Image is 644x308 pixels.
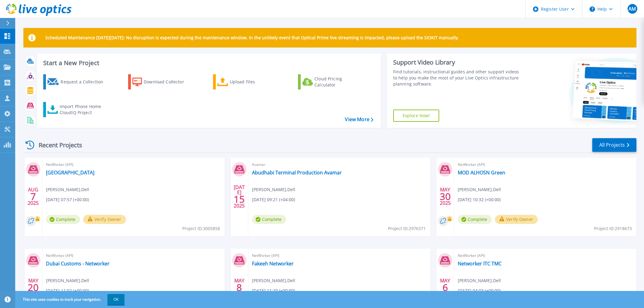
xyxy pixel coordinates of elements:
[46,196,89,203] span: [DATE] 07:57 (+00:00)
[458,215,492,224] span: Complete
[43,74,111,89] a: Request a Collection
[458,277,501,284] span: [PERSON_NAME] , Dell
[252,277,295,284] span: [PERSON_NAME] , Dell
[393,110,439,122] a: Explore Now!
[182,225,220,232] span: Project ID: 3005858
[298,74,366,89] a: Cloud Pricing Calculator
[46,170,94,176] a: [GEOGRAPHIC_DATA]
[439,276,451,299] div: MAY 2025
[345,117,373,122] a: View More
[628,6,636,11] span: AM
[230,76,278,88] div: Upload Files
[458,170,505,176] a: MOD ALHOSN Green
[46,252,221,259] span: NetWorker (API)
[45,35,459,40] p: Scheduled Maintenance [DATE][DATE]: No disruption is expected during the maintenance window. In t...
[46,287,89,294] span: [DATE] 11:02 (+00:00)
[60,103,107,116] div: Import Phone Home CloudIQ Project
[594,225,632,232] span: Project ID: 2918673
[27,185,39,208] div: AUG 2025
[236,285,242,290] span: 8
[458,196,501,203] span: [DATE] 10:32 (+00:00)
[107,294,124,305] button: OK
[213,74,281,89] a: Upload Files
[17,294,124,305] span: This site uses cookies to track your navigation.
[30,194,36,199] span: 7
[46,161,221,168] span: NetWorker (API)
[592,138,636,152] a: All Projects
[233,185,245,208] div: [DATE] 2025
[252,261,294,267] a: Fakeeh Networker
[252,196,295,203] span: [DATE] 09:21 (+04:00)
[252,186,295,193] span: [PERSON_NAME] , Dell
[252,170,342,176] a: Abudhabi Terminal Production Avamar
[252,252,427,259] span: NetWorker (API)
[83,215,126,224] button: Verify Owner
[458,252,633,259] span: NetWorker (API)
[28,285,39,290] span: 20
[27,276,39,299] div: MAY 2025
[458,161,633,168] span: NetWorker (API)
[61,76,109,88] div: Request a Collection
[233,276,245,299] div: MAY 2025
[234,197,245,202] span: 15
[443,285,448,290] span: 6
[458,287,501,294] span: [DATE] 04:03 (+00:00)
[440,194,451,199] span: 30
[388,225,426,232] span: Project ID: 2976371
[495,215,538,224] button: Verify Owner
[252,215,286,224] span: Complete
[252,287,295,294] span: [DATE] 11:20 (+00:00)
[458,186,501,193] span: [PERSON_NAME] , Dell
[43,60,373,66] h3: Start a New Project
[458,261,502,267] a: Networker ITC TMC
[252,161,427,168] span: Avamar
[393,58,521,66] div: Support Video Library
[314,76,363,88] div: Cloud Pricing Calculator
[144,76,192,88] div: Download Collector
[46,186,89,193] span: [PERSON_NAME] , Dell
[128,74,196,89] a: Download Collector
[23,138,90,152] div: Recent Projects
[46,215,80,224] span: Complete
[46,261,110,267] a: Dubai Customs - Networker
[439,185,451,208] div: MAY 2025
[393,69,521,87] div: Find tutorials, instructional guides and other support videos to help you make the most of your L...
[46,277,89,284] span: [PERSON_NAME] , Dell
